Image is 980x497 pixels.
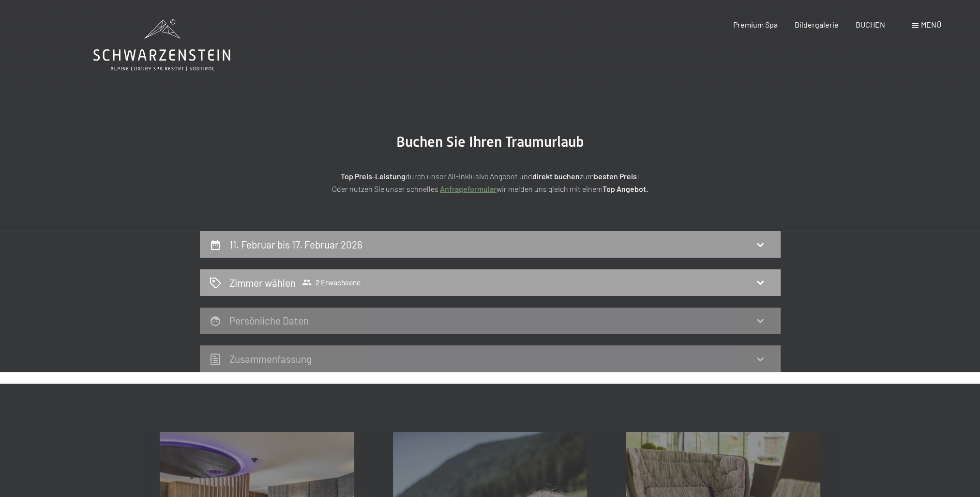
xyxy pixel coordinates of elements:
[396,133,584,150] span: Buchen Sie Ihren Traumurlaub
[603,184,648,193] strong: Top Angebot.
[440,184,497,193] a: Anfrageformular
[921,20,941,29] span: Menü
[302,278,361,287] span: 2 Erwachsene
[229,238,362,250] h2: 11. Februar bis 17. Februar 2026
[856,20,885,29] a: BUCHEN
[229,314,309,326] h2: Persönliche Daten
[248,170,732,195] p: durch unser All-inklusive Angebot und zum ! Oder nutzen Sie unser schnelles wir melden uns gleich...
[341,171,406,181] strong: Top Preis-Leistung
[229,353,312,365] h2: Zusammen­fassung
[594,171,637,181] strong: besten Preis
[229,276,296,290] h2: Zimmer wählen
[532,171,580,181] strong: direkt buchen
[733,20,777,29] a: Premium Spa
[795,20,839,29] a: Bildergalerie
